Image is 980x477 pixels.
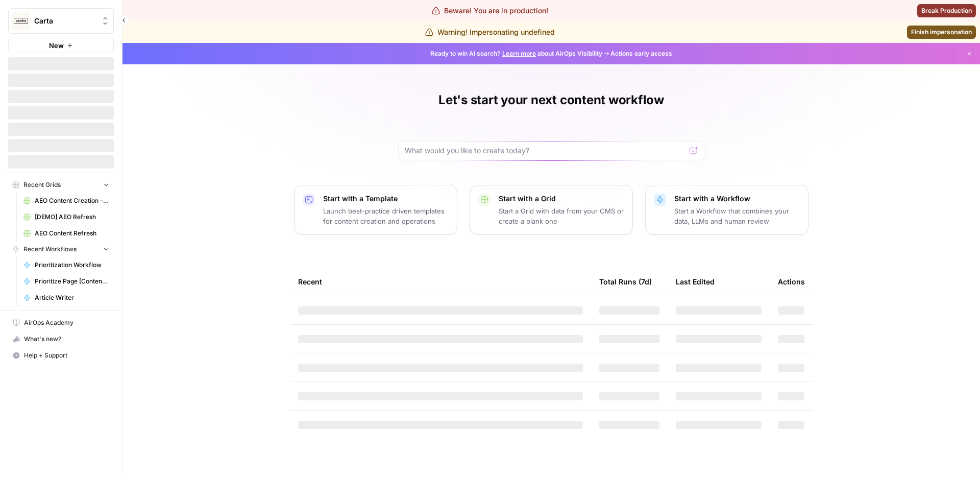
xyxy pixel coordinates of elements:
span: Break Production [921,6,972,15]
p: Start with a Grid [499,194,624,204]
div: Beware! You are in production! [432,6,548,16]
a: Learn more [502,50,536,57]
div: What's new? [9,331,113,347]
p: Start a Workflow that combines your data, LLMs and human review [674,206,800,226]
a: AEO Content Creation - Fund Mgmt [19,193,114,209]
span: Ready to win AI search? about AirOps Visibility [430,49,602,58]
button: New [8,38,114,53]
span: Recent Workflows [23,245,77,254]
p: Launch best-practice driven templates for content creation and operations [323,206,449,226]
button: Start with a GridStart a Grid with data from your CMS or create a blank one [470,185,633,235]
a: Article Writer [19,290,114,306]
button: Start with a TemplateLaunch best-practice driven templates for content creation and operations [294,185,457,235]
span: Article Writer [35,293,109,302]
a: AEO Content Refresh [19,225,114,242]
p: Start a Grid with data from your CMS or create a blank one [499,206,624,226]
span: Recent Grids [23,180,61,189]
button: Recent Grids [8,177,114,193]
span: AirOps Academy [24,318,109,327]
button: Workspace: Carta [8,8,114,34]
input: What would you like to create today? [405,146,685,156]
a: Finish impersonation [907,26,976,39]
button: Break Production [917,4,976,17]
span: Prioritization Workflow [35,260,109,270]
span: New [49,40,64,51]
a: Prioritize Page [Content Refresh] [19,273,114,290]
a: AirOps Academy [8,315,114,331]
button: Recent Workflows [8,242,114,257]
p: Start with a Workflow [674,194,800,204]
div: Warning! Impersonating undefined [425,27,555,37]
div: Total Runs (7d) [599,268,652,296]
button: Start with a WorkflowStart a Workflow that combines your data, LLMs and human review [645,185,808,235]
h1: Let's start your next content workflow [438,92,664,108]
span: Prioritize Page [Content Refresh] [35,277,109,286]
span: Help + Support [24,351,109,360]
button: What's new? [8,331,114,347]
span: Actions early access [610,49,672,58]
span: [DEMO] AEO Refresh [35,212,109,222]
span: Finish impersonation [911,28,972,37]
span: Carta [34,16,96,26]
button: Help + Support [8,347,114,364]
span: AEO Content Refresh [35,229,109,238]
a: Prioritization Workflow [19,257,114,273]
img: Carta Logo [12,12,30,30]
div: Recent [298,268,583,296]
div: Actions [778,268,805,296]
p: Start with a Template [323,194,449,204]
span: AEO Content Creation - Fund Mgmt [35,196,109,205]
div: Last Edited [676,268,715,296]
a: [DEMO] AEO Refresh [19,209,114,225]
